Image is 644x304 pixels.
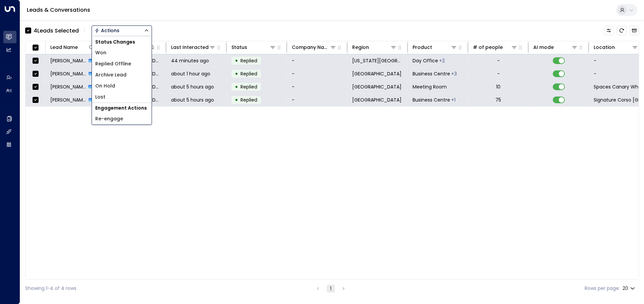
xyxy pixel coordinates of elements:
div: Product [413,43,432,51]
div: Showing 1-4 of 4 rows [25,285,76,292]
div: Region [352,43,369,51]
span: Day Office [413,57,438,64]
div: - [497,70,500,77]
span: Ajeet Prabu [50,57,87,64]
div: 20 [623,284,636,293]
div: - [497,57,500,64]
span: Replied Offline [95,60,131,67]
div: Status [231,43,247,51]
div: Lead Name [50,43,95,51]
td: - [287,94,347,106]
span: Won [95,49,106,56]
span: Replied [240,57,257,64]
span: Replied [240,70,257,77]
span: Archive Lead [95,71,126,78]
div: • [235,81,238,93]
div: 4 Lead s Selected [34,26,79,35]
div: Product [413,43,457,51]
button: Actions [92,25,152,36]
span: New York City [352,57,403,64]
span: AJ L [50,83,86,90]
span: On Hold [95,82,115,89]
span: about 5 hours ago [171,83,214,90]
div: Company Name [292,43,330,51]
div: # of people [473,43,503,51]
div: # of people [473,43,518,51]
span: AJ L [50,70,87,77]
div: • [235,68,238,79]
div: Button group with a nested menu [92,25,152,36]
span: about 5 hours ago [171,97,214,103]
span: Re-engage [95,115,123,122]
div: Day Office,Long Term Office,Workstation [451,70,457,77]
div: Status [231,43,276,51]
span: Toggle select row [31,83,40,91]
span: Business Centre [413,70,450,77]
span: Milan [352,97,401,103]
span: Meeting Room [413,83,447,90]
span: Lost [95,94,105,101]
div: Long Term Office,Workstation [439,57,445,64]
nav: pagination navigation [314,284,348,293]
span: London [352,83,401,90]
div: • [235,55,238,66]
label: Rows per page: [585,285,620,292]
span: Replied [240,83,257,90]
button: Customize [604,26,613,35]
span: Business Centre [413,97,450,103]
div: Company Name [292,43,336,51]
div: Actions [95,27,119,34]
span: Nick [50,97,87,103]
span: Shenzhen [352,70,401,77]
div: 75 [495,97,501,103]
span: Toggle select row [31,96,40,104]
span: 44 minutes ago [171,57,209,64]
button: page 1 [327,285,335,293]
span: Toggle select row [31,57,40,65]
button: Archived Leads [630,26,639,35]
div: Last Interacted [171,43,209,51]
span: Toggle select row [31,70,40,78]
td: - [287,67,347,80]
div: Last Interacted [171,43,216,51]
td: - [287,80,347,93]
h1: Engagement Actions [92,103,152,113]
span: Replied [240,97,257,103]
div: AI mode [533,43,554,51]
div: 10 [496,83,500,90]
h1: Status Changes [92,37,152,47]
a: Leads & Conversations [27,6,90,14]
div: • [235,94,238,106]
span: Refresh [617,26,626,35]
div: Location [594,43,638,51]
span: Toggle select all [31,44,40,52]
div: Long Term Office [451,97,455,103]
td: - [287,54,347,67]
div: AI mode [533,43,578,51]
span: about 1 hour ago [171,70,210,77]
div: Lead Name [50,43,78,51]
div: Region [352,43,397,51]
div: Location [594,43,615,51]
